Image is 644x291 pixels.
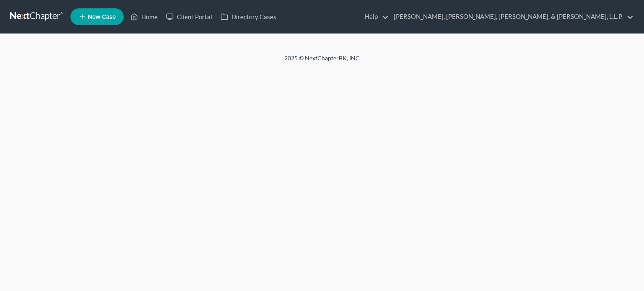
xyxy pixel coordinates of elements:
[70,8,124,25] new-legal-case-button: New Case
[361,9,389,24] a: Help
[216,9,280,24] a: Directory Cases
[162,9,216,24] a: Client Portal
[126,9,162,24] a: Home
[390,9,634,24] a: [PERSON_NAME], [PERSON_NAME], [PERSON_NAME], & [PERSON_NAME], L.L.P.
[83,54,561,69] div: 2025 © NextChapterBK, INC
